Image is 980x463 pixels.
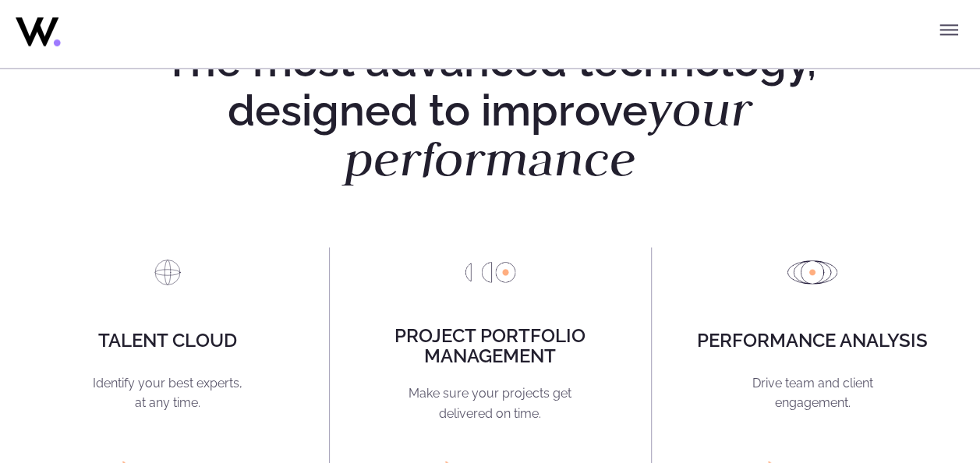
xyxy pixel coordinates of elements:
[367,325,613,366] h4: Project portfolio management
[68,373,267,417] p: Identify your best experts, at any time.
[690,373,936,417] p: Drive team and client engagement.
[91,38,890,185] h2: The most advanced technology, designed to improve
[345,77,753,190] em: your performance
[877,360,958,441] iframe: Chatbot
[367,383,613,422] p: Make sure your projects get delivered on time.
[697,330,928,355] h4: Performance Analysis
[98,330,237,355] h4: Talent Cloud
[933,14,964,45] button: Toggle menu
